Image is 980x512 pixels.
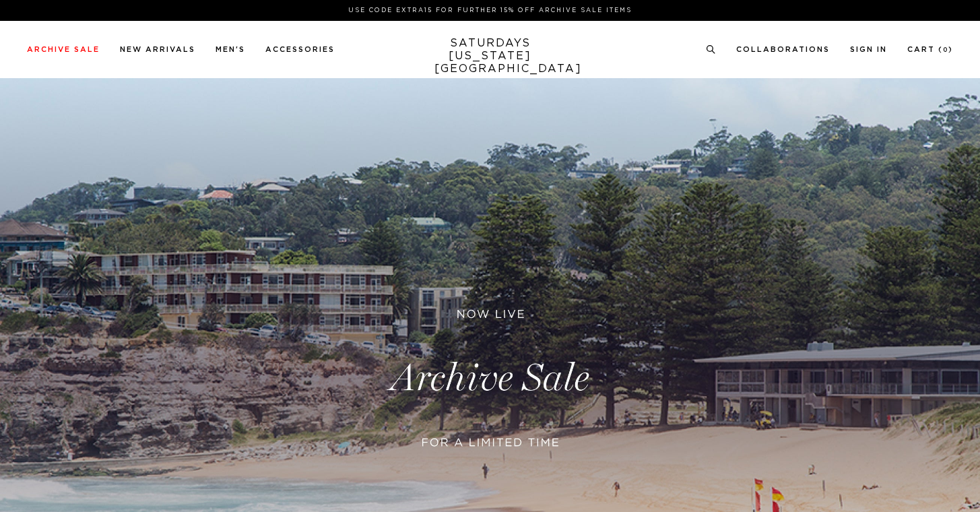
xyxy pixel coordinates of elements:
a: New Arrivals [120,46,195,53]
a: Sign In [850,46,887,53]
a: Archive Sale [27,46,100,53]
small: 0 [943,47,948,53]
a: SATURDAYS[US_STATE][GEOGRAPHIC_DATA] [434,37,546,75]
a: Accessories [265,46,335,53]
a: Cart (0) [907,46,953,53]
p: Use Code EXTRA15 for Further 15% Off Archive Sale Items [32,5,948,15]
a: Collaborations [736,46,830,53]
a: Men's [216,46,245,53]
